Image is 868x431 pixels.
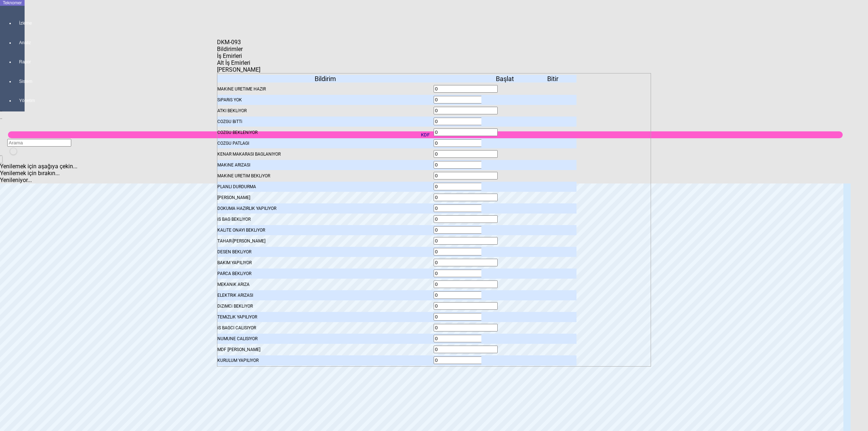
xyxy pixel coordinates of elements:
[217,46,243,52] span: Bildirimler
[434,280,498,288] input: With Spin And Buttons
[529,75,576,83] div: Bitir
[434,150,498,158] input: With Spin And Buttons
[217,182,434,192] div: PLANLI DURDURMA
[434,270,498,277] input: With Spin And Buttons
[217,52,242,59] span: İş Emirleri
[434,204,498,212] input: With Spin And Buttons
[434,346,498,353] input: With Spin And Buttons
[217,334,434,344] div: NUMUNE CALISIYOR
[217,258,434,268] div: BAKIM YAPILIYOR
[217,39,244,46] div: DKM-093
[434,259,498,266] input: With Spin And Buttons
[217,160,434,170] div: MAKiNE ARIZASI
[481,75,529,83] div: Başlat
[217,236,434,246] div: TAHAR-[PERSON_NAME]
[434,96,498,103] input: With Spin And Buttons
[434,194,498,201] input: With Spin And Buttons
[217,84,434,94] div: MAKiNE URETiME HAZIR
[434,226,498,234] input: With Spin And Buttons
[217,106,434,116] div: ATKI BEKLiYOR
[217,59,250,66] span: Alt İş Emirleri
[434,139,498,147] input: With Spin And Buttons
[434,324,498,331] input: With Spin And Buttons
[217,95,434,105] div: SiPARiS YOK
[217,290,434,300] div: ELEKTRiK ARIZASI
[217,247,434,257] div: DESEN BEKLiYOR
[434,183,498,190] input: With Spin And Buttons
[434,118,498,125] input: With Spin And Buttons
[217,73,651,367] dxi-item: Bildirimler
[434,85,498,93] input: With Spin And Buttons
[434,237,498,245] input: With Spin And Buttons
[217,225,434,235] div: KALiTE ONAYI BEKLiYOR
[434,356,498,364] input: With Spin And Buttons
[217,193,434,203] div: [PERSON_NAME]
[434,248,498,255] input: With Spin And Buttons
[434,172,498,179] input: With Spin And Buttons
[217,127,434,138] div: COZGU BEKLENiYOR
[217,117,434,127] div: COZGU BiTTi
[217,345,434,355] div: MDF [PERSON_NAME]
[217,269,434,279] div: PARCA BEKLiYOR
[217,323,434,333] div: iS BAGCI CALISIYOR
[434,302,498,310] input: With Spin And Buttons
[217,312,434,322] div: TEMiZLiK YAPILIYOR
[217,66,260,73] span: [PERSON_NAME]
[217,75,434,83] div: Bildirim
[434,128,498,136] input: With Spin And Buttons
[217,301,434,311] div: DiZiMCi BEKLiYOR
[217,138,434,148] div: COZGU PATLAGI
[217,279,434,290] div: MEKANiK ARIZA
[217,355,434,365] div: KURULUM YAPILIYOR
[217,203,434,214] div: DOKUMA HAZIRLIK YAPILIYOR
[217,171,434,181] div: MAKiNE URETiM BEKLiYOR
[434,107,498,114] input: With Spin And Buttons
[217,214,434,224] div: iS BAG BEKLiYOR
[434,161,498,169] input: With Spin And Buttons
[434,215,498,223] input: With Spin And Buttons
[434,335,498,342] input: With Spin And Buttons
[434,291,498,299] input: With Spin And Buttons
[434,313,498,321] input: With Spin And Buttons
[217,149,434,159] div: KENAR MAKARASI BAGLANIYOR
